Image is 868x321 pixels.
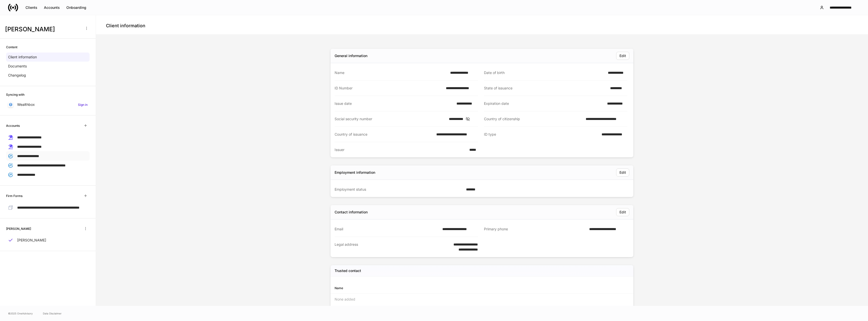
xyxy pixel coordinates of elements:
[335,101,453,106] div: Issue date
[335,210,368,215] div: Contact information
[63,4,90,12] button: Onboarding
[616,52,629,60] button: Edit
[484,101,604,106] div: Expiration date
[17,102,35,107] p: Wealthbox
[616,208,629,216] button: Edit
[6,226,31,231] h6: [PERSON_NAME]
[25,5,37,10] div: Clients
[484,132,599,137] div: ID type
[335,268,361,273] h5: Trusted contact
[5,25,80,33] h3: [PERSON_NAME]
[335,242,437,252] div: Legal address
[106,23,145,29] h4: Client information
[335,116,446,121] div: Social security number
[41,4,63,12] button: Accounts
[484,227,586,232] div: Primary phone
[6,100,90,109] a: WealthboxSign in
[335,70,447,75] div: Name
[6,45,17,50] h6: Content
[619,170,626,175] div: Edit
[335,53,367,58] div: General information
[335,187,463,192] div: Employment status
[6,92,24,97] h6: Syncing with
[619,210,626,215] div: Edit
[335,286,482,290] div: Name
[8,73,26,78] p: Changelog
[619,53,626,58] div: Edit
[331,294,633,305] div: None added
[335,147,466,152] div: Issuer
[484,86,607,91] div: State of issuance
[22,4,41,12] button: Clients
[8,55,37,60] p: Client information
[6,71,90,80] a: Changelog
[17,238,46,243] p: [PERSON_NAME]
[616,168,629,177] button: Edit
[335,170,375,175] div: Employment information
[6,62,90,71] a: Documents
[335,227,439,232] div: Email
[6,236,90,245] a: [PERSON_NAME]
[484,70,605,75] div: Date of birth
[335,86,443,91] div: ID Number
[43,311,62,315] a: Data Disclaimer
[8,311,33,315] span: © 2025 OneAdvisory
[6,123,20,128] h6: Accounts
[78,102,88,107] h6: Sign in
[6,193,22,198] h6: Firm Forms
[484,116,583,121] div: Country of citizenship
[335,132,433,137] div: Country of issuance
[8,64,27,69] p: Documents
[44,5,60,10] div: Accounts
[66,5,86,10] div: Onboarding
[6,53,90,62] a: Client information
